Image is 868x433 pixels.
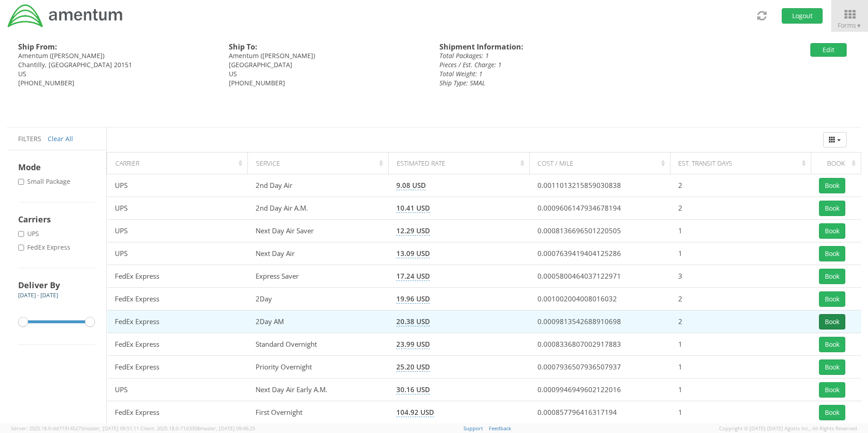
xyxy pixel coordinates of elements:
button: Book [819,337,845,352]
td: 1 [670,379,811,401]
div: [GEOGRAPHIC_DATA] [229,60,426,69]
div: Chantilly, [GEOGRAPHIC_DATA] 20151 [18,60,215,69]
input: UPS [18,231,24,237]
td: 2 [670,197,811,220]
td: 0.0008336807002917883 [529,333,670,356]
td: UPS [107,379,248,401]
td: UPS [107,174,248,197]
input: Small Package [18,179,24,185]
td: 2 [670,288,811,310]
span: 30.16 USD [396,385,430,394]
a: Feedback [489,425,511,432]
td: 1 [670,333,811,356]
h4: Ship From: [18,43,215,51]
a: Support [464,425,483,432]
span: [DATE] - [DATE] [18,291,58,299]
div: Amentum ([PERSON_NAME]) [18,51,215,60]
td: First Overnight [248,401,389,424]
button: Book [819,178,845,193]
td: 0.0007936507936507937 [529,356,670,379]
td: FedEx Express [107,356,248,379]
td: UPS [107,197,248,220]
td: FedEx Express [107,310,248,333]
button: Book [819,314,845,330]
td: 0.0008136696501220505 [529,220,670,242]
span: Forms [838,21,862,30]
h4: Carriers [18,214,95,225]
td: 1 [670,356,811,379]
button: Book [819,201,845,216]
span: ▼ [856,22,862,30]
td: 2 [670,174,811,197]
h4: Ship To: [229,43,426,51]
td: 0.0007639419404125286 [529,242,670,265]
td: Next Day Air Saver [248,220,389,242]
span: Client: 2025.18.0-71d3358 [140,425,255,432]
span: Copyright © [DATE]-[DATE] Agistix Inc., All Rights Reserved [719,425,857,432]
button: Book [819,291,845,307]
span: 17.24 USD [396,271,430,281]
label: UPS [18,229,41,238]
button: Book [819,359,845,375]
label: Small Package [18,177,72,186]
div: Estimated Rate [397,159,527,168]
span: 12.29 USD [396,226,430,236]
div: Pieces / Est. Charge: 1 [439,60,706,69]
a: Clear All [48,134,73,143]
td: Next Day Air Early A.M. [248,379,389,401]
div: Amentum ([PERSON_NAME]) [229,51,426,60]
div: [PHONE_NUMBER] [18,79,215,88]
div: [PHONE_NUMBER] [229,79,426,88]
h4: Deliver By [18,280,95,290]
div: Service [256,159,386,168]
td: 2nd Day Air A.M. [248,197,389,220]
td: 1 [670,220,811,242]
td: 2nd Day Air [248,174,389,197]
td: 0.001002004008016032 [529,288,670,310]
td: Priority Overnight [248,356,389,379]
td: 3 [670,265,811,288]
button: Columns [823,132,847,148]
span: Server: 2025.18.0-dd719145275 [11,425,139,432]
button: Book [819,246,845,261]
span: master, [DATE] 09:46:25 [200,425,255,432]
td: UPS [107,242,248,265]
td: 0.0005800464037122971 [529,265,670,288]
button: Book [819,269,845,284]
td: 0.000857796416317194 [529,401,670,424]
td: FedEx Express [107,265,248,288]
span: 20.38 USD [396,317,430,326]
div: Est. Transit Days [678,159,808,168]
td: 2Day AM [248,310,389,333]
div: Book [819,159,858,168]
td: Standard Overnight [248,333,389,356]
button: Logout [782,8,823,24]
div: Cost / Mile [538,159,667,168]
td: Express Saver [248,265,389,288]
td: 1 [670,401,811,424]
button: Book [819,223,845,239]
div: US [229,69,426,79]
h4: Shipment Information: [439,43,706,51]
td: 0.0011013215859030838 [529,174,670,197]
td: UPS [107,220,248,242]
button: Book [819,382,845,398]
div: Ship Type: SMAL [439,79,706,88]
td: FedEx Express [107,333,248,356]
div: Total Packages: 1 [439,51,706,60]
span: 13.09 USD [396,249,430,258]
td: FedEx Express [107,401,248,424]
button: Edit [810,43,847,57]
button: Book [819,405,845,420]
span: 10.41 USD [396,203,430,213]
input: FedEx Express [18,245,24,251]
td: 0.0009946949602122016 [529,379,670,401]
span: 9.08 USD [396,181,426,190]
span: 25.20 USD [396,362,430,372]
div: Carrier [115,159,245,168]
td: 0.0009606147934678194 [529,197,670,220]
span: 104.92 USD [396,408,434,417]
td: 0.0009813542688910698 [529,310,670,333]
div: Total Weight: 1 [439,69,706,79]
